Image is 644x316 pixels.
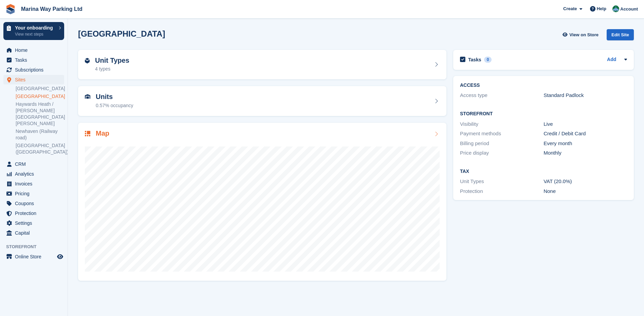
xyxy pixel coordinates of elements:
a: menu [3,179,64,189]
span: Help [597,5,606,12]
span: Capital [15,228,56,238]
div: Price display [460,149,544,157]
span: Coupons [15,199,56,208]
h2: Storefront [460,111,627,117]
img: unit-icn-7be61d7bf1b0ce9d3e12c5938cc71ed9869f7b940bace4675aadf7bd6d80202e.svg [85,94,90,99]
div: Protection [460,187,544,195]
a: Map [78,123,446,281]
a: menu [3,75,64,84]
a: Preview store [56,253,64,261]
div: Edit Site [607,29,634,40]
div: Monthly [544,149,627,157]
span: CRM [15,159,56,169]
img: Paul Lewis [612,5,619,12]
a: [GEOGRAPHIC_DATA] ([GEOGRAPHIC_DATA]) [16,142,64,155]
span: Settings [15,218,56,228]
span: Pricing [15,189,56,198]
span: Create [563,5,577,12]
h2: ACCESS [460,83,627,88]
span: Online Store [15,252,56,261]
span: View on Store [569,32,599,38]
div: Visibility [460,120,544,128]
p: View next steps [15,31,55,37]
a: menu [3,169,64,179]
a: menu [3,45,64,55]
div: Payment methods [460,130,544,138]
span: Home [15,45,56,55]
a: Edit Site [607,29,634,43]
span: Storefront [6,243,68,250]
span: Protection [15,209,56,218]
div: VAT (20.0%) [544,178,627,185]
div: Live [544,120,627,128]
h2: Unit Types [95,57,129,64]
h2: [GEOGRAPHIC_DATA] [78,29,165,38]
a: menu [3,189,64,198]
a: menu [3,55,64,65]
span: Invoices [15,179,56,189]
a: menu [3,228,64,238]
div: 4 types [95,65,129,73]
span: Account [620,6,638,13]
span: Subscriptions [15,65,56,75]
a: [GEOGRAPHIC_DATA] [16,93,64,100]
div: 0 [484,57,492,63]
div: None [544,187,627,195]
div: Every month [544,140,627,147]
h2: Map [96,130,109,137]
a: menu [3,252,64,261]
a: Newhaven (Railway road) [16,128,64,141]
a: View on Store [562,29,601,40]
a: [GEOGRAPHIC_DATA] [16,85,64,92]
span: Analytics [15,169,56,179]
h2: Tasks [468,57,481,63]
div: Credit / Debit Card [544,130,627,138]
a: Unit Types 4 types [78,50,446,80]
a: menu [3,209,64,218]
div: Access type [460,92,544,99]
a: menu [3,218,64,228]
span: Tasks [15,55,56,65]
img: stora-icon-8386f47178a22dfd0bd8f6a31ec36ba5ce8667c1dd55bd0f319d3a0aa187defe.svg [5,4,16,14]
img: unit-type-icn-2b2737a686de81e16bb02015468b77c625bbabd49415b5ef34ead5e3b44a266d.svg [85,58,90,63]
h2: Units [96,93,133,101]
a: menu [3,159,64,169]
img: map-icn-33ee37083ee616e46c38cad1a60f524a97daa1e2b2c8c0bc3eb3415660979fc1.svg [85,131,90,136]
a: Units 0.57% occupancy [78,86,446,116]
p: Your onboarding [15,25,55,30]
a: Haywards Heath / [PERSON_NAME][GEOGRAPHIC_DATA][PERSON_NAME] [16,101,64,127]
a: Your onboarding View next steps [3,22,64,40]
div: Unit Types [460,178,544,185]
a: menu [3,65,64,75]
a: Marina Way Parking Ltd [18,3,85,15]
a: menu [3,199,64,208]
div: Standard Padlock [544,92,627,99]
a: Add [607,56,616,64]
div: 0.57% occupancy [96,102,133,109]
h2: Tax [460,169,627,174]
span: Sites [15,75,56,84]
div: Billing period [460,140,544,147]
